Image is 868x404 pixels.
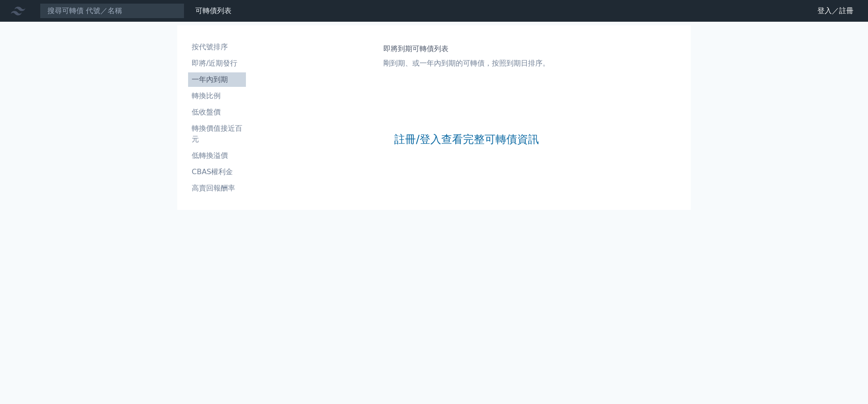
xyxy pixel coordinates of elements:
a: 轉換比例 [188,89,246,103]
a: CBAS權利金 [188,165,246,179]
a: 登入／註冊 [810,4,861,18]
li: 低轉換溢價 [188,150,246,161]
li: 高賣回報酬率 [188,183,246,194]
li: 轉換比例 [188,90,246,101]
li: 低收盤價 [188,107,246,118]
a: 轉換價值接近百元 [188,121,246,147]
li: 轉換價值接近百元 [188,123,246,145]
a: 註冊/登入查看完整可轉債資訊 [394,132,539,147]
a: 低轉換溢價 [188,148,246,163]
p: 剛到期、或一年內到期的可轉債，按照到期日排序。 [383,58,550,69]
a: 按代號排序 [188,40,246,54]
a: 一年內到期 [188,72,246,87]
a: 高賣回報酬率 [188,181,246,195]
a: 低收盤價 [188,105,246,119]
li: 按代號排序 [188,42,246,52]
li: 一年內到期 [188,74,246,85]
a: 即將/近期發行 [188,56,246,71]
a: 可轉債列表 [195,6,231,15]
input: 搜尋可轉債 代號／名稱 [40,3,184,19]
li: CBAS權利金 [188,166,246,177]
h1: 即將到期可轉債列表 [383,43,550,54]
li: 即將/近期發行 [188,58,246,69]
